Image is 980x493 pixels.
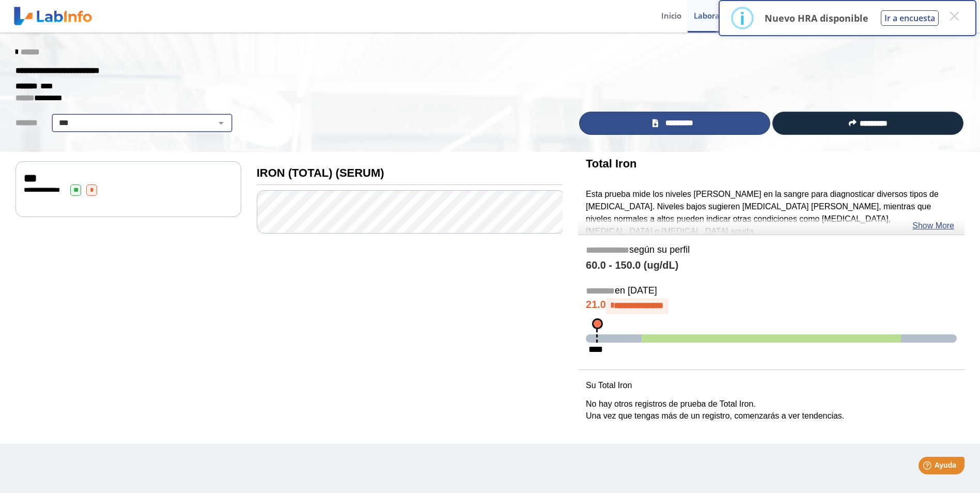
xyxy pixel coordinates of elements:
[586,379,957,392] p: Su Total Iron
[881,10,939,26] button: Ir a encuesta
[257,166,384,179] b: IRON (TOTAL) (SERUM)
[586,259,957,272] h4: 60.0 - 150.0 (ug/dL)
[765,12,868,24] p: Nuevo HRA disponible
[740,9,745,27] div: i
[586,298,957,314] h4: 21.0
[586,244,957,256] h5: según su perfil
[586,188,957,238] p: Esta prueba mide los niveles [PERSON_NAME] en la sangre para diagnosticar diversos tipos de [MEDI...
[945,7,963,25] button: Close this dialog
[912,220,954,232] a: Show More
[586,157,636,170] b: Total Iron
[888,453,969,482] iframe: Help widget launcher
[586,285,957,297] h5: en [DATE]
[586,398,957,423] p: No hay otros registros de prueba de Total Iron. Una vez que tengas más de un registro, comenzarás...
